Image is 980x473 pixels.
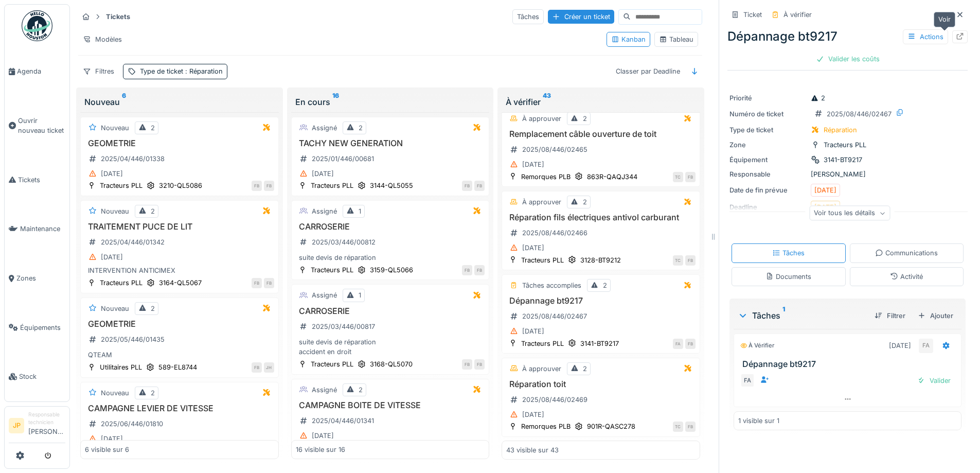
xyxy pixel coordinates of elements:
[159,278,202,288] div: 3164-QL5067
[5,96,69,155] a: Ouvrir nouveau ticket
[659,34,693,44] div: Tableau
[5,155,69,205] a: Tickets
[462,359,472,370] div: FB
[512,9,544,24] div: Tâches
[506,445,559,454] div: 43 visible sur 43
[522,364,561,374] div: À approuver
[673,422,683,432] div: TC
[729,125,807,135] div: Type de ticket
[506,213,696,222] h3: Réparation fils électriques antivol carburant
[101,123,129,133] div: Nouveau
[580,255,621,265] div: 3128-BT9212
[252,181,262,191] div: FB
[359,206,361,216] div: 1
[522,243,544,253] div: [DATE]
[738,309,866,322] div: Tâches
[729,93,807,103] div: Priorité
[522,228,587,238] div: 2025/08/446/02466
[85,404,274,413] h3: CAMPAGNE LEVIER DE VITESSE
[158,362,197,372] div: 589-EL8744
[296,306,485,316] h3: CARROSERIE
[522,114,561,124] div: À approuver
[765,272,811,282] div: Documents
[85,350,274,360] div: QTEAM
[296,138,485,148] h3: TACHY NEW GENERATION
[100,278,142,288] div: Tracteurs PLL
[673,255,683,266] div: TC
[474,265,485,275] div: FB
[85,266,274,275] div: INTERVENTION ANTICIMEX
[580,339,619,348] div: 3141-BT9217
[140,66,223,76] div: Type de ticket
[811,93,825,103] div: 2
[889,341,911,351] div: [DATE]
[782,309,785,322] sup: 1
[914,309,957,323] div: Ajouter
[264,278,274,288] div: FB
[548,10,614,24] div: Créer un ticket
[151,388,155,398] div: 2
[729,169,966,179] div: [PERSON_NAME]
[101,388,129,398] div: Nouveau
[101,434,123,444] div: [DATE]
[611,34,646,44] div: Kanban
[312,322,375,331] div: 2025/03/446/00817
[159,181,202,190] div: 3210-QL5086
[727,27,968,46] div: Dépannage bt9217
[101,252,123,262] div: [DATE]
[742,359,957,369] h3: Dépannage bt9217
[312,206,337,216] div: Assigné
[183,67,223,75] span: : Réparation
[827,109,892,119] div: 2025/08/446/02467
[102,12,134,22] strong: Tickets
[370,359,413,369] div: 3168-QL5070
[462,181,472,191] div: FB
[85,445,129,454] div: 6 visible sur 6
[296,222,485,232] h3: CARROSERIE
[611,64,685,79] div: Classer par Deadline
[101,419,163,429] div: 2025/06/446/01810
[252,362,262,373] div: FB
[85,222,274,232] h3: TRAITEMENT PUCE DE LIT
[359,385,363,395] div: 2
[78,64,119,79] div: Filtres
[28,411,65,441] li: [PERSON_NAME]
[673,172,683,182] div: TC
[5,254,69,303] a: Zones
[521,255,564,265] div: Tracteurs PLL
[522,410,544,419] div: [DATE]
[824,125,857,135] div: Réparation
[5,204,69,254] a: Maintenance
[506,96,696,108] div: À vérifier
[252,278,262,288] div: FB
[264,362,274,373] div: JH
[122,96,126,108] sup: 6
[311,265,353,275] div: Tracteurs PLL
[18,175,65,185] span: Tickets
[543,96,551,108] sup: 43
[521,172,571,182] div: Remorques PLB
[919,339,933,353] div: FA
[522,160,544,169] div: [DATE]
[812,52,884,66] div: Valider les coûts
[84,96,275,108] div: Nouveau
[783,10,812,20] div: À vérifier
[740,341,774,350] div: À vérifier
[101,169,123,179] div: [DATE]
[5,47,69,96] a: Agenda
[521,422,571,431] div: Remorques PLB
[824,155,862,165] div: 3141-BT9217
[685,422,696,432] div: FB
[85,138,274,148] h3: GEOMETRIE
[743,10,762,20] div: Ticket
[264,181,274,191] div: FB
[100,181,142,190] div: Tracteurs PLL
[9,411,65,443] a: JP Responsable technicien[PERSON_NAME]
[312,431,334,441] div: [DATE]
[101,237,165,247] div: 2025/04/446/01342
[312,123,337,133] div: Assigné
[312,169,334,179] div: [DATE]
[370,265,413,275] div: 3159-QL5066
[370,181,413,190] div: 3144-QL5055
[603,281,607,290] div: 2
